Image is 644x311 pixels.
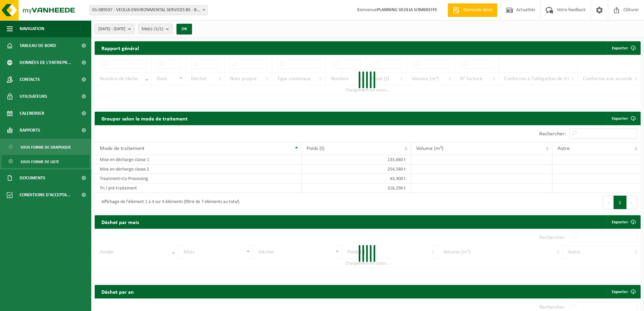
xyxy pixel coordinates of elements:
h2: Déchet par an [95,285,141,298]
a: Sous forme de liste [2,155,90,168]
span: Calendrier [20,105,44,122]
span: Sous forme de graphique [21,141,71,154]
button: Site(s)(1/1) [138,24,172,34]
span: [DATE] - [DATE] [98,24,125,34]
span: Rapports [20,122,40,139]
span: Autre [557,146,570,151]
td: Mise en décharge classe 1 [95,155,302,164]
h2: Rapport général [95,41,146,55]
span: Mode de traitement [100,146,144,151]
span: Demande devis [461,7,494,14]
td: Mise en décharge classe 2 [95,164,302,174]
count: (1/1) [154,27,163,31]
span: Contacts [20,71,40,88]
button: 1 [614,196,627,209]
a: Exporter [606,285,640,298]
span: Navigation [20,20,44,37]
td: 133,660 t [302,155,411,164]
button: Exporter [606,41,640,55]
a: Sous forme de graphique [2,140,90,153]
button: [DATE] - [DATE] [95,24,135,34]
span: Données de l'entrepr... [20,54,71,71]
a: Exporter [606,215,640,229]
td: 316,290 t [302,183,411,193]
span: Volume (m³) [416,146,444,151]
h2: Grouper selon le mode de traitement [95,112,194,125]
span: Poids (t) [307,146,325,151]
div: Affichage de l'élément 1 à 4 sur 4 éléments (filtré de 7 éléments au total) [98,196,239,208]
h2: Déchet par mois [95,215,146,228]
td: Treatment>Co Processing [95,174,302,183]
a: Demande devis [448,3,497,17]
label: Rechercher: [539,131,566,137]
span: Sous forme de liste [21,155,59,168]
span: Site(s) [142,24,163,34]
td: Tri / pré-traitement [95,183,302,193]
button: Next [627,196,637,209]
a: Exporter [606,112,640,125]
span: 01-089537 - VEOLIA ENVIRONMENTAL SERVICES BE - BEERSE [89,5,208,15]
span: Utilisateurs [20,88,47,105]
span: Tableau de bord [20,37,56,54]
button: Previous [603,196,614,209]
strong: PLANNING VEOLIA SOMBREFFE [377,7,437,13]
td: 254,580 t [302,164,411,174]
td: 43,300 t [302,174,411,183]
span: Conditions d'accepta... [20,186,71,203]
button: OK [176,24,192,35]
span: Documents [20,170,45,186]
span: 01-089537 - VEOLIA ENVIRONMENTAL SERVICES BE - BEERSE [90,5,207,15]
